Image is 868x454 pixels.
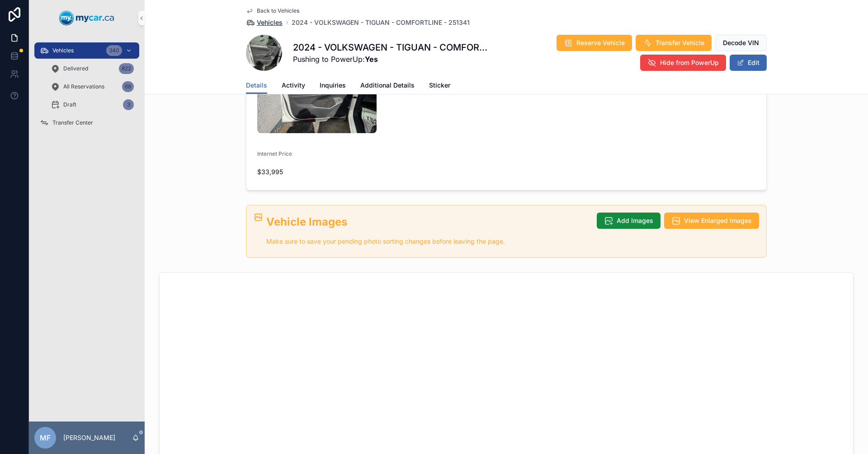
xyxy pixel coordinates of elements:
span: Delivered [63,65,88,72]
h1: 2024 - VOLKSWAGEN - TIGUAN - COMFORTLINE - 251341 [293,41,491,54]
span: Inquiries [320,81,346,90]
span: Vehicles [257,18,283,27]
span: Hide from PowerUp [660,58,719,67]
div: 68 [122,81,134,92]
div: ## Vehicle Images Make sure to save your pending photo sorting changes before leaving the page. [266,214,590,247]
button: Hide from PowerUp [640,55,726,71]
div: 340 [106,45,122,56]
strong: Yes [365,55,378,64]
a: Delivered822 [45,60,139,77]
a: Details [246,77,267,94]
a: Back to Vehicles [246,7,299,14]
div: scrollable content [29,36,145,143]
span: Additional Details [360,81,415,90]
button: View Enlarged Images [664,213,759,229]
a: Draft3 [45,97,139,113]
a: Vehicles [246,18,283,27]
span: $33,995 [257,167,377,176]
a: 2024 - VOLKSWAGEN - TIGUAN - COMFORTLINE - 251341 [292,18,470,27]
span: Vehicles [52,47,74,54]
a: Sticker [429,77,450,95]
button: Add Images [597,213,660,229]
button: Edit [730,55,767,71]
a: Transfer Center [34,115,139,131]
button: Reserve Vehicle [557,35,632,51]
span: View Enlarged Images [684,216,752,225]
span: Decode VIN [723,38,759,47]
span: MF [40,432,51,443]
span: Details [246,81,267,90]
span: Transfer Vehicle [656,38,704,47]
p: [PERSON_NAME] [63,433,115,442]
span: Transfer Center [52,119,93,126]
button: Transfer Vehicle [636,35,712,51]
span: Sticker [429,81,450,90]
h2: Vehicle Images [266,214,590,229]
span: All Reservations [63,83,104,90]
a: All Reservations68 [45,79,139,95]
p: Make sure to save your pending photo sorting changes before leaving the page. [266,236,590,247]
a: Inquiries [320,77,346,95]
span: Draft [63,101,76,108]
button: Decode VIN [715,35,767,51]
span: Back to Vehicles [257,7,299,14]
span: Add Images [617,216,653,225]
span: Activity [282,81,305,90]
div: 3 [123,99,134,110]
img: App logo [59,11,114,25]
a: Vehicles340 [34,42,139,59]
a: Additional Details [360,77,415,95]
span: Internet Price [257,150,292,157]
span: Pushing to PowerUp: [293,54,491,65]
div: 822 [119,63,134,74]
span: Reserve Vehicle [576,38,625,47]
a: Activity [282,77,305,95]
